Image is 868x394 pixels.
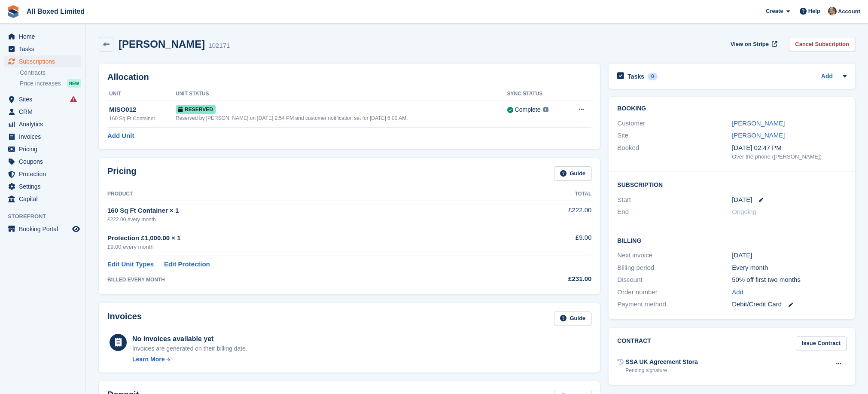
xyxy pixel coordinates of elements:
div: Debit/Credit Card [732,299,847,309]
a: menu [4,180,81,192]
a: menu [4,31,81,43]
div: Order number [617,287,732,297]
div: Protection £1,000.00 × 1 [107,233,502,243]
div: 160 Sq Ft Container [109,115,176,122]
a: Preview store [71,224,81,234]
span: Sites [19,93,70,105]
a: menu [4,193,81,205]
a: menu [4,131,81,143]
span: Protection [19,168,70,180]
h2: Booking [617,105,847,112]
span: Help [808,7,820,15]
div: £222.00 every month [107,216,502,223]
span: Booking Portal [19,223,70,235]
a: Add Unit [107,131,134,141]
a: View on Stripe [727,37,779,51]
a: menu [4,168,81,180]
span: Subscriptions [19,55,70,67]
span: View on Stripe [731,40,769,49]
span: Pricing [19,143,70,155]
a: Add [732,287,743,297]
i: Smart entry sync failures have occurred [70,96,77,103]
h2: Allocation [107,72,591,82]
div: Pending signature [625,367,698,374]
a: Issue Contract [796,336,847,351]
a: menu [4,55,81,67]
a: menu [4,118,81,130]
th: Product [107,187,502,201]
div: Booked [617,143,732,161]
span: Invoices [19,131,70,143]
div: Every month [732,263,847,273]
span: Capital [19,193,70,205]
h2: Tasks [627,73,644,80]
div: NEW [67,79,81,88]
div: MISO012 [109,105,176,115]
span: Account [838,7,860,16]
div: Invoices are generated on their billing date. [132,344,247,353]
div: Billing period [617,263,732,273]
a: Guide [554,166,592,180]
span: CRM [19,106,70,118]
div: BILLED EVERY MONTH [107,276,502,284]
h2: Subscription [617,180,847,189]
a: menu [4,143,81,155]
img: Sandie Mills [828,7,837,15]
a: menu [4,93,81,105]
div: Discount [617,275,732,285]
div: 160 Sq Ft Container × 1 [107,206,502,216]
div: No invoices available yet [132,334,247,344]
div: 50% off first two months [732,275,847,285]
div: SSA UK Agreement Stora [625,357,698,367]
a: All Boxed Limited [23,4,88,18]
div: Payment method [617,299,732,309]
a: menu [4,106,81,118]
a: Guide [554,312,592,326]
th: Unit [107,87,176,101]
a: Add [821,72,833,82]
th: Unit Status [176,87,507,101]
div: £9.00 every month [107,243,502,251]
div: [DATE] [732,250,847,260]
td: £9.00 [502,228,592,256]
div: Start [617,195,732,205]
div: 102171 [208,41,230,51]
div: Customer [617,119,732,128]
td: £222.00 [502,201,592,228]
span: Home [19,31,70,43]
a: Cancel Subscription [789,37,855,51]
time: 2025-08-21 00:00:00 UTC [732,195,752,205]
div: Reserved by [PERSON_NAME] on [DATE] 2:54 PM and customer notification set for [DATE] 6:00 AM. [176,114,507,122]
span: Storefront [8,212,85,221]
div: Over the phone ([PERSON_NAME]) [732,153,847,161]
th: Total [502,187,592,201]
a: menu [4,223,81,235]
h2: Pricing [107,166,137,180]
h2: Invoices [107,312,142,326]
a: Edit Protection [164,260,210,269]
span: Price increases [20,79,61,88]
h2: Billing [617,236,847,244]
span: Settings [19,180,70,192]
div: Site [617,131,732,140]
a: Price increases NEW [20,79,81,88]
div: 0 [648,73,658,80]
h2: [PERSON_NAME] [119,38,205,50]
div: End [617,207,732,217]
div: £231.00 [502,274,592,284]
a: Edit Unit Types [107,260,154,269]
img: icon-info-grey-7440780725fd019a000dd9b08b2336e03edf1995a4989e88bcd33f0948082b44.svg [543,107,548,112]
a: menu [4,156,81,168]
div: Next invoice [617,250,732,260]
span: Create [766,7,783,15]
th: Sync Status [507,87,566,101]
div: Learn More [132,355,164,364]
span: Coupons [19,156,70,168]
span: Reserved [176,105,216,114]
a: Contracts [20,69,81,77]
img: stora-icon-8386f47178a22dfd0bd8f6a31ec36ba5ce8667c1dd55bd0f319d3a0aa187defe.svg [7,5,20,18]
h2: Contract [617,336,651,351]
a: [PERSON_NAME] [732,119,785,127]
div: [DATE] 02:47 PM [732,143,847,153]
a: Learn More [132,355,247,364]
